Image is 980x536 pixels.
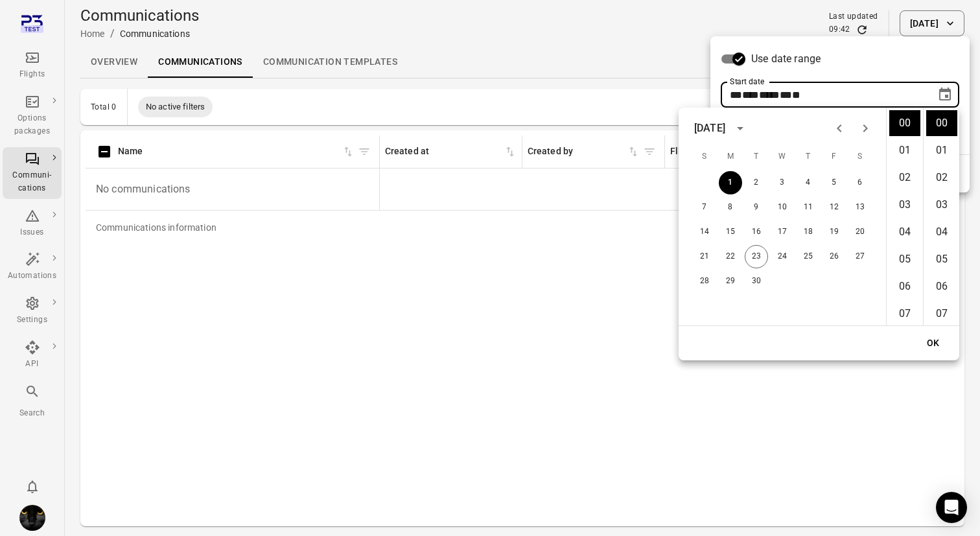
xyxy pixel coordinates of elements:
li: 5 minutes [926,246,957,272]
button: Choose date, selected date is Sep 1, 2025 [932,82,958,108]
button: OK [913,331,954,355]
button: 10 [771,196,794,219]
button: 24 [771,245,794,268]
span: Thursday [797,144,820,170]
button: 27 [848,245,872,268]
span: Year [759,90,780,100]
li: 2 minutes [926,165,957,191]
button: 6 [848,171,872,194]
span: Minutes [792,90,800,100]
li: 3 minutes [926,192,957,218]
button: Previous month [826,115,852,141]
button: 29 [719,270,742,293]
li: 7 hours [889,301,920,327]
button: 13 [848,196,872,219]
button: 20 [848,220,872,244]
button: 22 [719,245,742,268]
ul: Select hours [887,108,923,325]
button: 7 [693,196,716,219]
button: 12 [822,196,846,219]
button: 11 [797,196,820,219]
button: 28 [693,270,716,293]
span: Day [730,90,742,100]
button: 9 [745,196,768,219]
span: Saturday [848,144,872,170]
span: Hours [780,90,792,100]
li: 7 minutes [926,301,957,327]
li: 6 hours [889,274,920,299]
button: 18 [797,220,820,244]
button: 16 [745,220,768,244]
li: 4 minutes [926,219,957,245]
li: 5 hours [889,246,920,272]
label: Start date [730,76,764,87]
button: Next month [852,115,878,141]
span: Friday [822,144,846,170]
span: Sunday [693,144,716,170]
ul: Select minutes [923,108,959,325]
div: [DATE] [694,121,725,136]
li: 1 minutes [926,137,957,163]
li: 6 minutes [926,274,957,299]
li: 0 minutes [926,110,957,136]
button: 5 [822,171,846,194]
button: 17 [771,220,794,244]
span: Month [742,90,759,100]
div: Open Intercom Messenger [936,492,967,523]
button: 25 [797,245,820,268]
span: Tuesday [745,144,768,170]
button: 23 [745,245,768,268]
span: Monday [719,144,742,170]
li: 4 hours [889,219,920,245]
li: 3 hours [889,192,920,218]
button: 21 [693,245,716,268]
button: 3 [771,171,794,194]
span: Use date range [751,51,821,67]
button: 26 [822,245,846,268]
li: 1 hours [889,137,920,163]
button: 1 [719,171,742,194]
button: 4 [797,171,820,194]
button: 30 [745,270,768,293]
button: 8 [719,196,742,219]
button: calendar view is open, switch to year view [729,117,751,139]
button: 19 [822,220,846,244]
button: 15 [719,220,742,244]
button: 14 [693,220,716,244]
li: 0 hours [889,110,920,136]
li: 2 hours [889,165,920,191]
span: Wednesday [771,144,794,170]
button: 2 [745,171,768,194]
